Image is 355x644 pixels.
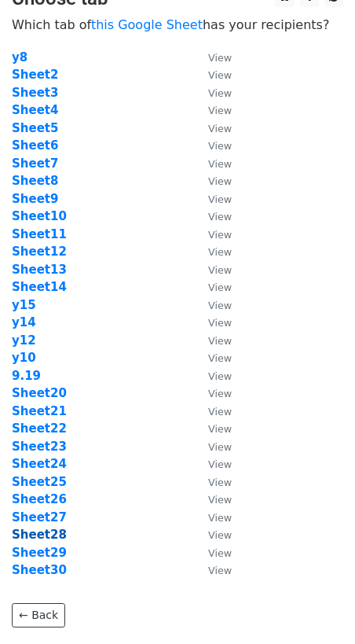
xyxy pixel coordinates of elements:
a: View [192,121,232,135]
a: View [192,209,232,223]
a: 9.19 [12,369,41,383]
a: View [192,457,232,471]
a: View [192,421,232,436]
a: Sheet10 [12,209,67,223]
a: Sheet22 [12,421,67,436]
a: View [192,245,232,259]
small: View [208,211,232,223]
small: View [208,282,232,293]
a: y10 [12,351,36,365]
a: Sheet4 [12,103,58,117]
small: View [208,458,232,470]
a: y14 [12,315,36,329]
a: Sheet20 [12,386,67,400]
a: this Google Sheet [91,17,203,32]
small: View [208,529,232,541]
small: View [208,423,232,435]
a: View [192,440,232,454]
a: Sheet6 [12,138,58,153]
small: View [208,193,232,205]
small: View [208,140,232,152]
a: View [192,263,232,277]
a: View [192,315,232,329]
small: View [208,370,232,382]
strong: Sheet13 [12,263,67,277]
small: View [208,477,232,488]
a: Sheet7 [12,156,58,171]
a: View [192,404,232,418]
a: View [192,386,232,400]
a: Sheet27 [12,510,67,524]
small: View [208,494,232,506]
a: Sheet8 [12,174,58,188]
a: Sheet24 [12,457,67,471]
a: View [192,369,232,383]
a: Sheet5 [12,121,58,135]
small: View [208,246,232,258]
a: Sheet2 [12,68,58,82]
a: Sheet29 [12,546,67,560]
small: View [208,388,232,399]
a: View [192,546,232,560]
a: View [192,510,232,524]
a: y15 [12,298,36,312]
small: View [208,300,232,311]
a: y8 [12,50,27,64]
a: Sheet12 [12,245,67,259]
small: View [208,406,232,418]
a: View [192,68,232,82]
small: View [208,69,232,81]
a: View [192,174,232,188]
a: View [192,475,232,489]
small: View [208,547,232,559]
a: Sheet14 [12,280,67,294]
a: View [192,50,232,64]
a: View [192,138,232,153]
small: View [208,317,232,329]
small: View [208,335,232,347]
a: Sheet26 [12,492,67,506]
a: Sheet30 [12,563,67,577]
small: View [208,158,232,170]
a: View [192,280,232,294]
a: Sheet11 [12,227,67,241]
a: Sheet25 [12,475,67,489]
p: Which tab of has your recipients? [12,17,343,33]
a: Sheet3 [12,86,58,100]
a: View [192,192,232,206]
a: Sheet9 [12,192,58,206]
a: y12 [12,333,36,348]
small: View [208,87,232,99]
a: View [192,227,232,241]
small: View [208,512,232,524]
a: ← Back [12,603,65,627]
a: Sheet23 [12,440,67,454]
strong: Sheet21 [12,404,67,418]
a: View [192,528,232,542]
iframe: Chat Widget [276,569,355,644]
small: View [208,229,232,241]
a: View [192,333,232,348]
small: View [208,123,232,134]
